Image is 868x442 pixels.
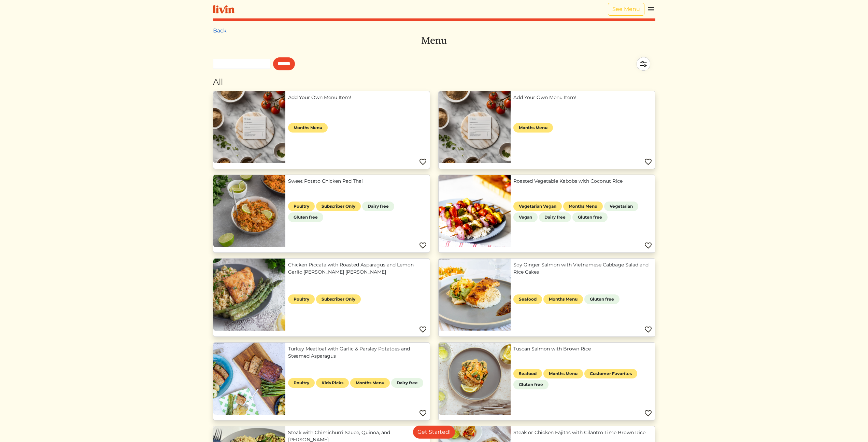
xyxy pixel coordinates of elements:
img: Favorite menu item [644,409,652,417]
img: Favorite menu item [644,158,652,166]
img: Favorite menu item [419,241,427,250]
a: Add Your Own Menu Item! [513,94,652,101]
a: Soy Ginger Salmon with Vietnamese Cabbage Salad and Rice Cakes [513,261,652,276]
a: Add Your Own Menu Item! [288,94,427,101]
img: livin-logo-a0d97d1a881af30f6274990eb6222085a2533c92bbd1e4f22c21b4f0d0e3210c.svg [213,5,234,14]
a: Get Started! [413,426,455,439]
div: All [213,76,655,88]
img: Favorite menu item [419,326,427,334]
a: Turkey Meatloaf with Garlic & Parsley Potatoes and Steamed Asparagus [288,345,427,360]
img: Favorite menu item [419,158,427,166]
img: Favorite menu item [644,241,652,250]
a: See Menu [608,3,644,16]
a: Sweet Potato Chicken Pad Thai [288,178,427,185]
a: Chicken Piccata with Roasted Asparagus and Lemon Garlic [PERSON_NAME] [PERSON_NAME] [288,261,427,276]
img: Favorite menu item [419,409,427,417]
a: Back [213,27,227,34]
a: Tuscan Salmon with Brown Rice [513,345,652,353]
h3: Menu [213,35,655,46]
img: menu_hamburger-cb6d353cf0ecd9f46ceae1c99ecbeb4a00e71ca567a856bd81f57e9d8c17bb26.svg [647,5,655,13]
a: Roasted Vegetable Kabobs with Coconut Rice [513,178,652,185]
img: Favorite menu item [644,326,652,334]
img: filter-5a7d962c2457a2d01fc3f3b070ac7679cf81506dd4bc827d76cf1eb68fb85cd7.svg [631,52,655,76]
